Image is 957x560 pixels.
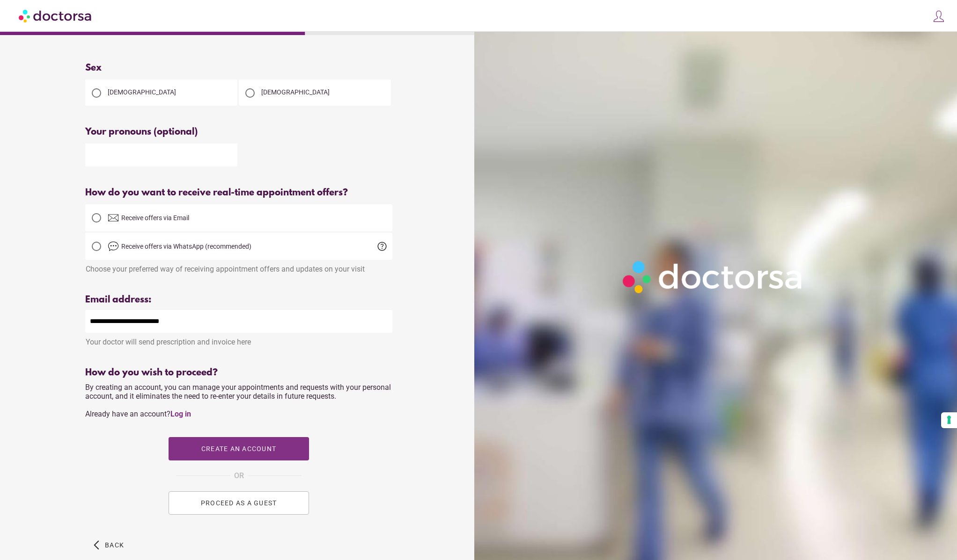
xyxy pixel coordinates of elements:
[85,367,392,378] div: How do you wish to proceed?
[108,212,119,223] img: email
[261,88,330,96] span: [DEMOGRAPHIC_DATA]
[85,63,392,73] div: Sex
[201,499,277,507] span: PROCEED AS A GUEST
[108,88,176,96] span: [DEMOGRAPHIC_DATA]
[618,256,809,298] img: Logo-Doctorsa-trans-White-partial-flat.png
[376,241,388,252] span: help
[169,437,309,460] button: Create an account
[85,187,392,198] div: How do you want to receive real-time appointment offers?
[108,241,119,252] img: chat
[85,333,392,346] div: Your doctor will send prescription and invoice here
[121,243,251,250] span: Receive offers via WhatsApp (recommended)
[105,541,124,549] span: Back
[85,127,392,137] div: Your pronouns (optional)
[169,491,309,515] button: PROCEED AS A GUEST
[19,5,93,26] img: Doctorsa.com
[90,533,128,557] button: arrow_back_ios Back
[234,470,244,482] span: OR
[170,409,191,418] a: Log in
[201,445,276,452] span: Create an account
[121,214,189,222] span: Receive offers via Email
[85,294,392,305] div: Email address:
[932,10,945,23] img: icons8-customer-100.png
[941,412,957,428] button: Your consent preferences for tracking technologies
[85,260,392,273] div: Choose your preferred way of receiving appointment offers and updates on your visit
[85,383,391,418] span: By creating an account, you can manage your appointments and requests with your personal account,...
